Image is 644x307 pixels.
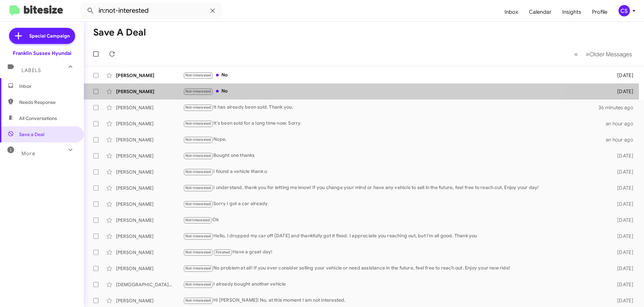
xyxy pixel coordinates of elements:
[606,169,639,175] div: [DATE]
[116,281,183,288] div: [DEMOGRAPHIC_DATA][PERSON_NAME]
[606,136,639,143] div: an hour ago
[557,2,587,22] a: Insights
[81,3,222,19] input: Search
[185,234,211,238] span: Not-Interested
[183,168,606,176] div: I found a vehicle thank u
[606,88,639,95] div: [DATE]
[19,99,76,106] span: Needs Response
[606,152,639,159] div: [DATE]
[116,265,183,272] div: [PERSON_NAME]
[185,105,211,110] span: Not-Interested
[619,5,630,16] div: CS
[116,136,183,143] div: [PERSON_NAME]
[183,71,606,79] div: No
[183,281,606,288] div: I already bought another vehicle
[116,120,183,127] div: [PERSON_NAME]
[574,50,578,58] span: «
[606,72,639,79] div: [DATE]
[183,87,606,95] div: No
[116,72,183,79] div: [PERSON_NAME]
[183,184,606,192] div: I understand, thank you for letting me know! If you change your mind or have any vehicle to sell ...
[606,185,639,191] div: [DATE]
[606,281,639,288] div: [DATE]
[587,2,613,22] a: Profile
[606,297,639,304] div: [DATE]
[185,202,211,206] span: Not-Interested
[19,115,57,122] span: All Conversations
[116,201,183,207] div: [PERSON_NAME]
[183,232,606,240] div: Hello, I dropped my car off [DATE] and thankfully got it fixed. I appreciate you reaching out, bu...
[606,120,639,127] div: an hour ago
[185,218,210,222] span: Not Interested
[185,73,211,77] span: Not-Interested
[183,136,606,143] div: Nope.
[185,186,211,190] span: Not-Interested
[116,88,183,95] div: [PERSON_NAME]
[116,152,183,159] div: [PERSON_NAME]
[185,250,211,254] span: Not-Interested
[582,47,636,61] button: Next
[116,185,183,191] div: [PERSON_NAME]
[185,266,211,270] span: Not-Interested
[19,83,76,89] span: Inbox
[93,27,146,38] h1: Save a Deal
[570,47,582,61] button: Previous
[183,120,606,127] div: It's been sold for a long time now. Sorry.
[183,264,606,272] div: No problem at all! If you ever consider selling your vehicle or need assistance in the future, fe...
[185,298,211,303] span: Not-Interested
[606,233,639,240] div: [DATE]
[183,104,598,111] div: It has already been sold. Thank you.
[185,137,211,142] span: Not-Interested
[571,47,636,61] nav: Page navigation example
[183,200,606,208] div: Sorry I got a car already
[9,28,75,44] a: Special Campaign
[116,249,183,256] div: [PERSON_NAME]
[21,67,41,73] span: Labels
[183,216,606,224] div: Ok
[606,249,639,256] div: [DATE]
[183,152,606,160] div: Bought one thanks
[19,131,44,138] span: Save a Deal
[185,282,211,287] span: Not-Interested
[116,104,183,111] div: [PERSON_NAME]
[185,170,211,174] span: Not-Interested
[116,217,183,224] div: [PERSON_NAME]
[185,89,211,94] span: Not-Interested
[606,217,639,224] div: [DATE]
[499,2,524,22] a: Inbox
[613,5,637,16] button: CS
[116,169,183,175] div: [PERSON_NAME]
[598,104,639,111] div: 36 minutes ago
[116,233,183,240] div: [PERSON_NAME]
[21,150,35,157] span: More
[606,265,639,272] div: [DATE]
[185,153,211,158] span: Not-Interested
[586,50,589,58] span: »
[29,33,70,39] span: Special Campaign
[13,50,71,57] div: Franklin Sussex Hyundai
[216,250,230,254] span: Finished
[183,248,606,256] div: Have a great day!
[185,121,211,126] span: Not-Interested
[116,297,183,304] div: [PERSON_NAME]
[589,51,632,58] span: Older Messages
[524,2,557,22] a: Calendar
[606,201,639,207] div: [DATE]
[183,297,606,304] div: Hi [PERSON_NAME]! No, at this moment I am not interested.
